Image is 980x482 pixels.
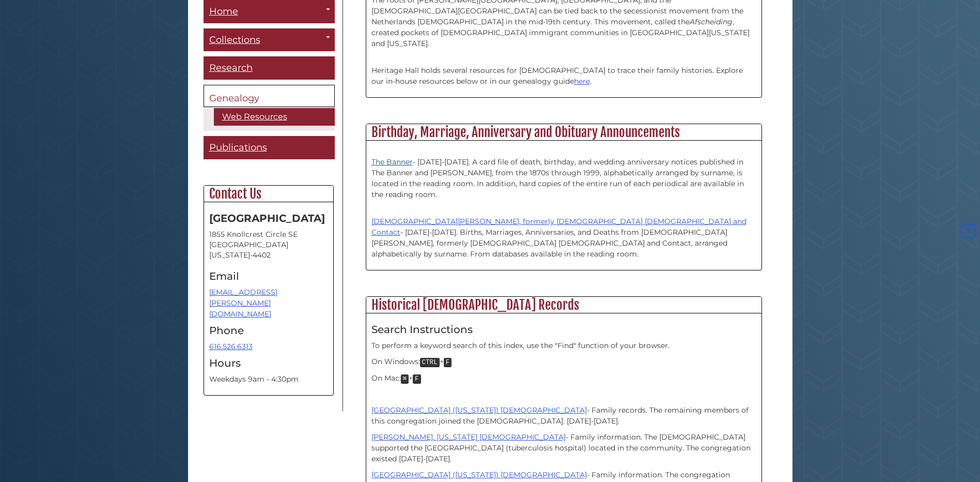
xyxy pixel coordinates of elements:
p: On Windows: + [371,356,756,368]
span: Collections [209,34,260,46]
kbd: CTRL [420,358,440,367]
h4: Search Instructions [371,324,756,335]
h2: Birthday, Marriage, Anniversary and Obituary Announcements [366,124,761,141]
a: here [574,77,590,86]
a: [DEMOGRAPHIC_DATA][PERSON_NAME], formerly [DEMOGRAPHIC_DATA] [DEMOGRAPHIC_DATA] and Contact [371,217,746,237]
a: Web Resources [214,108,335,126]
span: Publications [209,142,267,153]
a: [GEOGRAPHIC_DATA] ([US_STATE]) [DEMOGRAPHIC_DATA] [371,405,587,415]
a: Research [204,56,335,80]
h2: Historical [DEMOGRAPHIC_DATA] Records [366,297,761,313]
a: The Banner [371,157,413,167]
span: Home [209,6,238,17]
a: Genealogy [204,85,335,108]
span: Genealogy [209,93,259,104]
a: Publications [204,136,335,159]
address: 1855 Knollcrest Circle SE [GEOGRAPHIC_DATA][US_STATE]-4402 [209,229,328,260]
p: - Family information. The [DEMOGRAPHIC_DATA] supported the [GEOGRAPHIC_DATA] (tuberculosis hospit... [371,432,756,464]
h4: Hours [209,357,328,369]
p: - Family records. The remaining members of this congregation joined the [DEMOGRAPHIC_DATA]. [DATE... [371,405,756,427]
a: 616.526.6313 [209,342,253,351]
p: Weekdays 9am - 4:30pm [209,374,328,385]
a: Collections [204,28,335,52]
em: Afscheiding [690,17,733,26]
kbd: F [413,374,421,384]
strong: [GEOGRAPHIC_DATA] [209,212,325,224]
a: [GEOGRAPHIC_DATA] ([US_STATE]) [DEMOGRAPHIC_DATA] [371,470,587,479]
kbd: F [444,358,452,367]
p: - [DATE]-[DATE]. Births, Marriages, Anniversaries, and Deaths from [DEMOGRAPHIC_DATA][PERSON_NAME... [371,205,756,260]
span: Research [209,62,253,73]
p: Heritage Hall holds several resources for [DEMOGRAPHIC_DATA] to trace their family histories. Exp... [371,54,756,87]
p: On Mac: + [371,373,756,384]
p: - [DATE]-[DATE]. A card file of death, birthday, and wedding anniversary notices published in The... [371,146,756,200]
h4: Phone [209,325,328,336]
kbd: ⌘ [401,374,409,384]
a: [PERSON_NAME], [US_STATE] [DEMOGRAPHIC_DATA] [371,432,566,442]
h2: Contact Us [204,186,333,202]
h4: Email [209,270,328,282]
a: Back to Top [958,226,977,235]
p: To perform a keyword search of this index, use the "Find" function of your browser. [371,340,756,351]
a: [EMAIL_ADDRESS][PERSON_NAME][DOMAIN_NAME] [209,288,277,319]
